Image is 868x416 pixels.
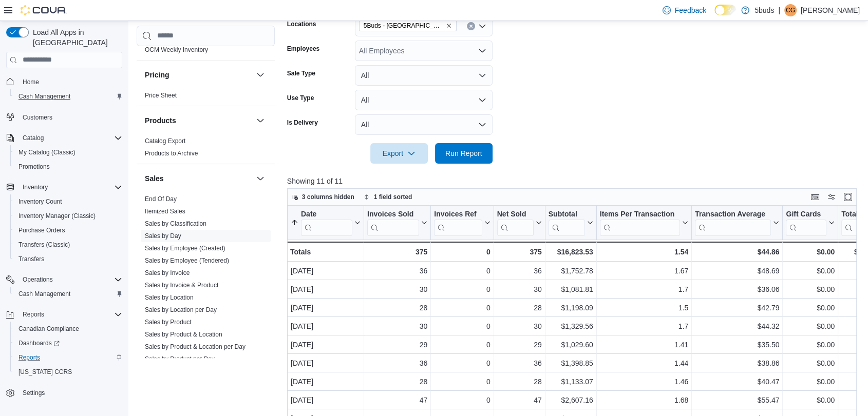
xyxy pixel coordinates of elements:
button: Open list of options [478,47,486,55]
span: Itemized Sales [145,207,185,215]
div: Invoices Sold [367,209,419,235]
a: Price Sheet [145,92,177,99]
div: [DATE] [291,339,361,351]
span: Feedback [675,5,706,15]
h3: Products [145,115,176,126]
div: $0.00 [786,375,835,388]
div: $0.00 [786,265,835,277]
div: 1.67 [600,265,689,277]
button: Transfers (Classic) [10,237,126,252]
span: Canadian Compliance [18,325,79,333]
button: Customers [2,110,126,125]
div: 36 [367,265,427,277]
button: Items Per Transaction [599,209,688,235]
div: $1,029.60 [549,339,593,351]
span: Products to Archive [145,149,198,157]
span: End Of Day [145,195,177,203]
span: Dashboards [14,337,122,349]
span: Dashboards [18,339,60,347]
span: Operations [18,273,122,286]
button: Inventory Manager (Classic) [10,209,126,223]
a: Sales by Product per Day [145,355,215,363]
div: 36 [497,265,542,277]
span: Cash Management [18,92,70,101]
span: Sales by Employee (Created) [145,244,225,252]
div: 1.44 [600,357,689,369]
div: Totals [290,246,361,258]
span: Cash Management [14,90,122,103]
button: Promotions [10,160,126,174]
div: Net Sold [497,209,533,235]
div: $44.86 [695,246,779,258]
div: OCM [137,44,275,60]
button: Cash Management [10,89,126,104]
span: Inventory Manager (Classic) [14,210,122,222]
button: Export [370,143,428,164]
span: Inventory Manager (Classic) [18,212,96,220]
span: Price Sheet [145,91,177,100]
div: 1.68 [600,394,689,406]
button: Date [291,209,361,235]
div: 1.7 [600,283,689,295]
div: Net Sold [497,209,533,219]
span: [US_STATE] CCRS [18,368,72,376]
div: 1.54 [599,246,688,258]
div: 0 [434,302,490,314]
div: [DATE] [291,302,361,314]
div: $0.00 [786,320,835,332]
a: Settings [18,387,49,399]
a: End Of Day [145,195,177,203]
button: Products [145,115,252,126]
span: Dark Mode [714,15,715,16]
div: Products [137,135,275,164]
div: 30 [497,283,542,295]
div: $0.00 [786,246,835,258]
span: Sales by Location per Day [145,306,217,314]
div: 0 [434,283,490,295]
div: $36.06 [695,283,779,295]
div: Pricing [137,89,275,106]
div: $40.47 [695,375,779,388]
div: 1.5 [600,302,689,314]
div: $42.79 [695,302,779,314]
a: Cash Management [14,288,74,300]
span: Transfers (Classic) [18,241,70,249]
div: 0 [434,265,490,277]
span: Reports [18,353,40,362]
span: Cash Management [14,288,122,300]
div: 30 [497,320,542,332]
span: Run Report [445,148,482,159]
button: Operations [2,272,126,287]
span: Sales by Day [145,232,181,240]
span: Customers [23,113,52,122]
div: 28 [497,302,542,314]
span: Inventory [18,181,122,193]
button: Purchase Orders [10,223,126,237]
p: [PERSON_NAME] [801,4,860,16]
span: Sales by Invoice & Product [145,281,218,289]
span: Settings [23,389,45,397]
a: Sales by Classification [145,220,206,227]
button: Catalog [2,131,126,145]
div: 375 [367,246,427,258]
button: Subtotal [548,209,593,235]
span: Export [376,143,422,164]
span: Sales by Product [145,318,192,326]
div: Date [301,209,352,235]
div: Cheyanne Gauthier [784,4,797,16]
div: Date [301,209,352,219]
button: Settings [2,385,126,400]
button: All [355,114,493,135]
button: Net Sold [497,209,541,235]
span: Cash Management [18,290,70,298]
span: Transfers (Classic) [14,239,122,251]
button: Operations [18,273,57,286]
div: [DATE] [291,375,361,388]
button: Run Report [435,143,493,164]
div: $0.00 [786,394,835,406]
h3: Pricing [145,70,169,80]
span: Purchase Orders [14,224,122,236]
span: Promotions [18,163,50,171]
label: Sale Type [287,69,315,77]
button: Inventory Count [10,194,126,209]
